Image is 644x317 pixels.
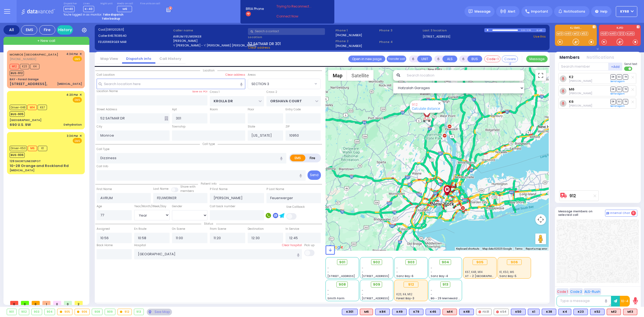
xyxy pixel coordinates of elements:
[97,125,102,129] label: City
[10,105,27,110] span: Driver-K48
[362,296,389,300] span: [STREET_ADDRESS]
[535,234,546,244] button: Drag Pegman onto the map to open Street View
[335,44,362,48] label: [PHONE_NUMBER]
[180,185,196,189] small: Share with
[248,45,270,50] span: Clear address
[342,309,358,315] div: K301
[37,38,55,43] span: + New call
[248,73,256,77] label: Areas
[73,97,82,103] span: EMS
[535,70,546,81] button: Toggle fullscreen view
[97,204,102,209] label: Age
[327,292,329,296] span: -
[617,32,625,36] a: 1212
[373,260,380,265] span: 902
[573,309,588,315] div: BLS
[431,274,448,278] span: Sanz Bay-4
[494,309,509,315] div: K54
[610,74,616,79] span: DR
[360,309,373,315] div: M6
[587,54,614,61] button: Notifications
[102,17,120,21] strong: Take backup
[394,272,420,279] span: K23, K4, M12
[20,64,29,69] span: K23
[64,6,75,12] span: KY40
[286,205,305,209] label: Use Callback
[10,71,24,76] span: BUS-912
[335,28,377,33] span: Phone 1
[569,288,583,295] button: Code 2
[248,79,321,89] span: SECTION 3
[535,214,546,225] button: Map camera controls
[605,210,637,217] button: Internal Chat 0
[10,57,36,61] span: [PHONE_NUMBER]
[248,125,255,129] label: State
[617,87,622,92] span: SO
[465,274,505,278] span: AT - 2 [GEOGRAPHIC_DATA]
[276,14,319,19] a: Connect Now
[569,104,592,108] span: Shimon Leiberman
[19,309,29,315] div: 902
[526,27,531,33] div: 0:58
[459,309,474,315] div: K48
[558,210,605,217] h5: Message members on selected call
[251,81,269,87] span: SECTION 3
[98,27,171,32] label: Cad:
[290,155,306,161] label: EMS
[362,274,389,278] span: [STREET_ADDRESS]
[467,56,482,62] button: BUS
[431,292,432,296] span: -
[609,63,623,71] button: +Add
[396,270,398,274] span: -
[465,270,482,274] span: K67, K48, M14
[100,2,112,5] label: Night unit
[362,270,363,274] span: -
[7,309,16,315] div: 901
[558,309,571,315] div: K4
[610,104,625,108] a: Send again
[557,288,569,295] button: Code 1
[97,89,118,93] label: Location Name
[164,116,168,121] span: Other building occupants
[38,105,47,110] span: K67
[409,309,423,315] div: BLS
[533,34,546,39] a: Use this
[45,309,55,315] div: 904
[507,259,522,265] div: 906
[623,74,628,79] span: TR
[64,2,77,5] label: Dispatcher
[362,266,363,270] span: -
[32,309,42,315] div: 903
[442,185,452,196] div: Lenox Hill Hospital
[198,182,219,186] span: Patient info
[246,6,264,11] span: BRIA Phone
[511,309,526,315] div: BLS
[392,309,407,315] div: BLS
[408,260,415,265] span: 903
[508,9,515,14] span: Alert
[3,25,20,35] div: All
[105,27,124,32] span: [0811202511]
[360,309,373,315] div: ALS KJ
[200,68,217,72] span: Location
[97,73,115,77] label: Call Location
[53,301,61,305] span: 0
[39,25,55,35] div: Fire
[502,56,518,62] button: Covered
[140,2,160,5] label: Fire units on call
[200,142,218,146] span: Call type
[328,70,347,81] button: Show street map
[610,211,630,215] span: Internal Chat
[123,7,127,11] span: M6
[442,282,448,287] span: 913
[442,260,449,265] span: 904
[609,32,617,36] a: K40
[327,288,329,292] span: -
[373,282,380,287] span: 909
[569,91,592,95] span: Shloma Zwibel
[64,13,102,17] span: You're logged in as monitor.
[607,309,621,315] div: ALS
[97,243,113,247] label: Back Home
[210,227,226,231] label: From Scene
[569,75,573,79] a: K2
